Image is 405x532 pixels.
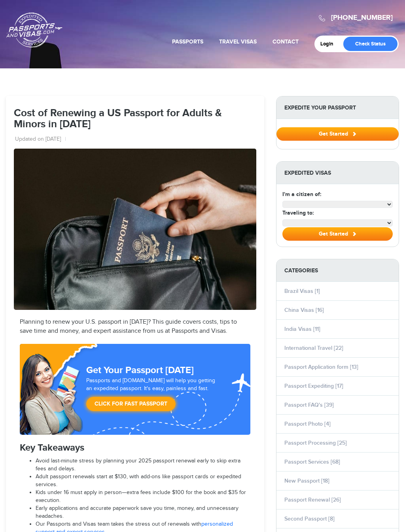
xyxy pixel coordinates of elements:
[284,440,347,446] a: Passport Processing [25]
[284,326,320,332] a: India Visas [11]
[219,38,257,45] a: Travel Visas
[276,259,399,282] strong: Categories
[36,489,246,504] span: Kids under 16 must apply in person—extra fees include $100 for the book and $35 for execution.
[273,38,299,45] a: Contact
[320,41,339,47] a: Login
[284,307,324,313] a: China Visas [16]
[284,477,329,484] a: New Passport [18]
[284,288,320,294] a: Brazil Visas [1]
[36,521,201,527] span: Our Passports and Visas team takes the stress out of renewals with
[14,149,256,310] img: passport_2_-_28de80_-_2186b91805bf8f87dc4281b6adbed06c6a56d5ae.jpg
[86,364,194,376] strong: Get Your Passport [DATE]
[284,383,343,389] a: Passport Expediting [17]
[284,496,341,503] a: Passport Renewal [26]
[20,318,250,336] p: Planning to renew your U.S. passport in [DATE]? This guide covers costs, tips to save time and mo...
[20,442,84,453] strong: Key Takeaways
[276,162,399,184] strong: Expedited Visas
[86,397,176,411] a: Click for Fast Passport
[276,127,399,141] button: Get Started
[282,227,393,241] button: Get Started
[282,190,321,198] label: I'm a citizen of:
[6,12,62,48] a: Passports & [DOMAIN_NAME]
[276,130,399,137] a: Get Started
[284,515,335,522] a: Second Passport [8]
[331,13,393,22] a: [PHONE_NUMBER]
[284,421,331,427] a: Passport Photo [4]
[15,136,66,143] li: Updated on [DATE]
[172,38,203,45] a: Passports
[83,377,223,415] div: Passports and [DOMAIN_NAME] will help you getting an expedited passport. It's easy, painless and ...
[284,402,334,408] a: Passport FAQ's [39]
[36,458,240,472] span: Avoid last-minute stress by planning your 2025 passport renewal early to skip extra fees and delays.
[276,96,399,119] strong: Expedite Your Passport
[284,364,358,370] a: Passport Application form [13]
[284,458,340,465] a: Passport Services [68]
[284,345,343,351] a: International Travel [22]
[14,108,256,130] h1: Cost of Renewing a US Passport for Adults & Minors in [DATE]
[343,37,397,51] a: Check Status
[36,505,238,519] span: Early applications and accurate paperwork save you time, money, and unnecessary headaches.
[282,209,314,217] label: Traveling to:
[36,474,241,488] span: Adult passport renewals start at $130, with add-ons like passport cards or expedited services.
